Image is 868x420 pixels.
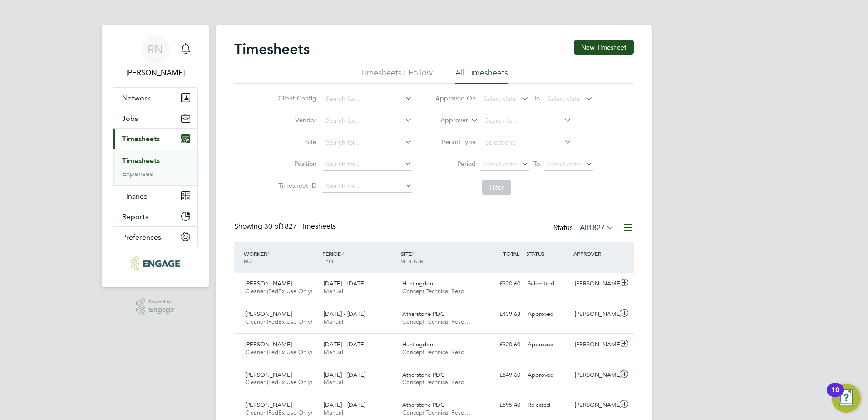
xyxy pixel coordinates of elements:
[435,160,476,168] label: Period
[324,401,365,409] span: [DATE] - [DATE]
[242,245,320,269] div: WORKER
[574,40,634,55] button: New Timesheet
[149,298,174,306] span: Powered by
[323,93,412,105] input: Search for...
[324,348,343,356] span: Manual
[136,298,175,315] a: Powered byEngage
[435,94,476,102] label: Approved On
[477,368,524,383] div: £549.60
[482,180,511,195] button: Filter
[113,256,198,271] a: Go to home page
[323,158,412,171] input: Search for...
[324,318,343,325] span: Manual
[524,337,571,352] div: Approved
[524,368,571,383] div: Approved
[245,340,292,348] span: [PERSON_NAME]
[482,136,572,149] input: Select one
[276,116,316,124] label: Vendor
[503,250,519,257] span: TOTAL
[435,138,476,146] label: Period Type
[113,35,198,78] a: RN[PERSON_NAME]
[588,223,605,232] span: 1827
[524,398,571,413] div: Rejected
[245,310,292,318] span: [PERSON_NAME]
[477,307,524,322] div: £439.68
[113,129,197,149] button: Timesheets
[553,222,616,235] div: Status
[324,287,343,295] span: Manual
[122,212,148,221] span: Reports
[245,348,312,356] span: Cleaner (FedEx Use Only)
[360,67,433,84] li: Timesheets I Follow
[131,256,179,271] img: conceptresources-logo-retina.png
[324,378,343,386] span: Manual
[571,398,618,413] div: [PERSON_NAME]
[524,276,571,291] div: Submitted
[245,280,292,287] span: [PERSON_NAME]
[245,287,312,295] span: Cleaner (FedEx Use Only)
[831,390,839,402] div: 10
[402,310,444,318] span: Atherstone PDC
[427,116,468,125] label: Approver
[245,318,312,325] span: Cleaner (FedEx Use Only)
[571,368,618,383] div: [PERSON_NAME]
[402,318,470,325] span: Concept Technical Reso…
[276,181,316,190] label: Timesheet ID
[412,250,414,257] span: /
[402,287,470,295] span: Concept Technical Reso…
[524,245,571,262] div: STATUS
[122,114,138,123] span: Jobs
[477,337,524,352] div: £320.60
[245,371,292,379] span: [PERSON_NAME]
[264,222,281,231] span: 30 of
[571,245,618,262] div: APPROVER
[102,25,209,287] nav: Main navigation
[402,409,470,416] span: Concept Technical Reso…
[477,398,524,413] div: £595.40
[402,340,433,348] span: Huntingdon
[122,192,148,200] span: Finance
[483,160,516,168] span: Select date
[244,257,257,265] span: ROLE
[113,186,197,206] button: Finance
[571,337,618,352] div: [PERSON_NAME]
[482,115,572,127] input: Search for...
[323,136,412,149] input: Search for...
[324,340,365,348] span: [DATE] - [DATE]
[322,257,335,265] span: TYPE
[113,206,197,226] button: Reports
[264,222,336,231] span: 1827 Timesheets
[402,348,470,356] span: Concept Technical Reso…
[323,115,412,127] input: Search for...
[113,149,197,185] div: Timesheets
[276,94,316,102] label: Client Config
[483,95,516,103] span: Select date
[122,156,160,165] a: Timesheets
[547,95,580,103] span: Select date
[399,245,477,269] div: SITE
[276,160,316,168] label: Position
[122,135,160,143] span: Timesheets
[148,43,163,55] span: RN
[323,180,412,193] input: Search for...
[402,401,444,409] span: Atherstone PDC
[571,276,618,291] div: [PERSON_NAME]
[402,371,444,379] span: Atherstone PDC
[320,245,399,269] div: PERIOD
[113,88,197,108] button: Network
[267,250,269,257] span: /
[531,92,542,104] span: To
[324,409,343,416] span: Manual
[234,222,338,231] div: Showing
[524,307,571,322] div: Approved
[402,280,433,287] span: Huntingdon
[245,409,312,416] span: Cleaner (FedEx Use Only)
[149,306,174,314] span: Engage
[547,160,580,168] span: Select date
[113,108,197,128] button: Jobs
[342,250,344,257] span: /
[234,40,310,58] h2: Timesheets
[122,94,151,102] span: Network
[122,233,161,241] span: Preferences
[401,257,423,265] span: VENDOR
